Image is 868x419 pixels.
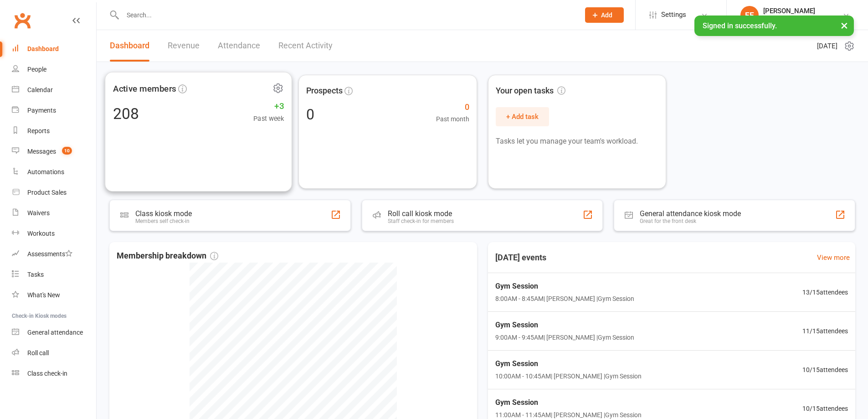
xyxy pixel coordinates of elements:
[495,371,642,381] span: 10:00AM - 10:45AM | [PERSON_NAME] | Gym Session
[585,7,624,23] button: Add
[488,249,554,266] h3: [DATE] events
[11,9,34,32] a: Clubworx
[763,7,842,15] div: [PERSON_NAME]
[27,291,60,299] div: What's New
[388,218,454,224] div: Staff check-in for members
[135,218,192,224] div: Members self check-in
[12,141,96,162] a: Messages 10
[496,107,549,126] button: + Add task
[12,264,96,285] a: Tasks
[27,370,67,377] div: Class check-in
[117,249,218,263] span: Membership breakdown
[120,9,573,21] input: Search...
[12,100,96,121] a: Payments
[27,209,50,217] div: Waivers
[495,332,634,342] span: 9:00AM - 9:45AM | [PERSON_NAME] | Gym Session
[27,107,56,114] div: Payments
[12,182,96,203] a: Product Sales
[113,106,139,121] div: 208
[12,223,96,244] a: Workouts
[12,203,96,223] a: Waivers
[12,363,96,384] a: Class kiosk mode
[306,84,343,98] span: Prospects
[817,252,850,263] a: View more
[12,343,96,363] a: Roll call
[12,80,96,100] a: Calendar
[135,209,192,218] div: Class kiosk mode
[27,271,44,278] div: Tasks
[27,349,49,357] div: Roll call
[802,365,848,375] span: 10 / 15 attendees
[113,82,176,95] span: Active members
[306,107,314,122] div: 0
[802,326,848,336] span: 11 / 15 attendees
[12,59,96,80] a: People
[12,162,96,182] a: Automations
[817,41,837,52] span: [DATE]
[703,21,777,30] span: Signed in successfully.
[27,127,50,134] div: Reports
[495,397,642,409] span: Gym Session
[27,86,53,93] div: Calendar
[495,319,634,331] span: Gym Session
[27,66,46,73] div: People
[27,329,83,336] div: General attendance
[27,148,56,155] div: Messages
[62,147,72,155] span: 10
[640,209,741,218] div: General attendance kiosk mode
[12,285,96,305] a: What's New
[802,287,848,297] span: 13 / 15 attendees
[27,250,72,258] div: Assessments
[495,294,634,304] span: 8:00AM - 8:45AM | [PERSON_NAME] | Gym Session
[27,168,64,176] div: Automations
[763,15,842,23] div: Uniting Seniors Gym Orange
[278,30,333,62] a: Recent Activity
[12,244,96,264] a: Assessments
[496,84,565,98] span: Your open tasks
[388,209,454,218] div: Roll call kiosk mode
[218,30,260,62] a: Attendance
[110,30,149,62] a: Dashboard
[12,39,96,59] a: Dashboard
[27,189,67,196] div: Product Sales
[661,5,686,25] span: Settings
[640,218,741,224] div: Great for the front desk
[253,113,284,124] span: Past week
[168,30,200,62] a: Revenue
[27,230,55,237] div: Workouts
[12,121,96,141] a: Reports
[436,114,469,124] span: Past month
[436,101,469,114] span: 0
[601,11,612,19] span: Add
[495,280,634,292] span: Gym Session
[495,358,642,370] span: Gym Session
[802,403,848,414] span: 10 / 15 attendees
[253,99,284,113] span: +3
[836,16,853,35] button: ×
[740,6,759,24] div: EE
[496,135,658,147] p: Tasks let you manage your team's workload.
[12,322,96,343] a: General attendance kiosk mode
[27,45,59,52] div: Dashboard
